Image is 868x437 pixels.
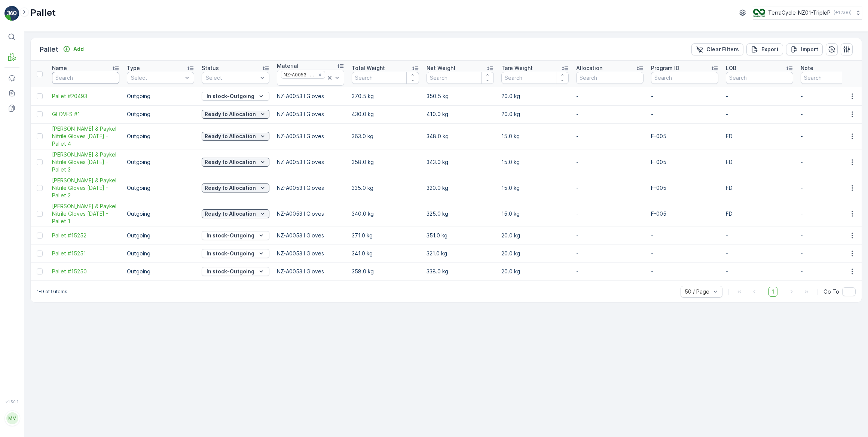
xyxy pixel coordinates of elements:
[801,72,868,84] input: Search
[501,64,533,72] p: Tare Weight
[427,133,494,140] p: 348.0 kg
[801,184,868,192] p: -
[352,133,419,140] p: 363.0 kg
[37,233,43,239] div: Toggle Row Selected
[52,151,119,173] span: [PERSON_NAME] & Paykel Nitrile Gloves [DATE] - Pallet 3
[726,92,793,100] p: -
[6,172,40,179] span: Asset Type :
[501,184,569,192] p: 15.0 kg
[427,250,494,257] p: 321.0 kg
[52,125,119,148] a: FD Fisher & Paykel Nitrile Gloves 10.11.23 - Pallet 4
[352,210,419,218] p: 340.0 kg
[801,110,868,118] p: -
[651,92,718,100] p: -
[768,287,777,297] span: 1
[572,149,647,175] td: -
[6,148,39,154] span: Net Weight :
[501,210,569,218] p: 15.0 kg
[73,45,84,53] p: Add
[412,6,454,15] p: Pallet #20246
[801,46,818,53] p: Import
[427,158,494,166] p: 343.0 kg
[572,175,647,201] td: -
[52,92,119,100] a: Pallet #20493
[202,249,269,258] button: In stock-Outgoing
[202,64,219,72] p: Status
[572,123,647,149] td: -
[726,110,793,118] p: -
[42,160,49,166] span: 30
[277,250,344,257] p: NZ-A0053 I Gloves
[352,110,419,118] p: 430.0 kg
[726,158,793,166] p: FD
[501,72,569,84] input: Search
[277,268,344,275] p: NZ-A0053 I Gloves
[277,184,344,192] p: NZ-A0053 I Gloves
[52,250,119,257] a: Pallet #15251
[202,267,269,276] button: In stock-Outgoing
[37,185,43,191] div: Toggle Row Selected
[37,268,43,274] div: Toggle Row Selected
[352,64,385,72] p: Total Weight
[52,203,119,225] span: [PERSON_NAME] & Paykel Nitrile Gloves [DATE] - Pallet 1
[277,92,344,100] p: NZ-A0053 I Gloves
[427,184,494,192] p: 320.0 kg
[501,110,569,118] p: 20.0 kg
[127,110,194,118] p: Outgoing
[39,148,44,154] span: 11
[40,44,58,55] p: Pallet
[801,268,868,275] p: -
[206,74,258,82] p: Select
[691,43,743,55] button: Clear Filters
[205,110,256,118] p: Ready to Allocation
[202,231,269,240] button: In stock-Outgoing
[202,92,269,101] button: In stock-Outgoing
[576,64,602,72] p: Allocation
[651,72,718,84] input: Search
[60,45,87,54] button: Add
[352,92,419,100] p: 370.5 kg
[761,46,779,53] p: Export
[25,123,62,129] span: Pallet #20246
[501,232,569,239] p: 20.0 kg
[202,183,269,192] button: Ready to Allocation
[207,250,254,257] p: In stock-Outgoing
[352,250,419,257] p: 341.0 kg
[352,184,419,192] p: 335.0 kg
[427,92,494,100] p: 350.5 kg
[52,177,119,199] span: [PERSON_NAME] & Paykel Nitrile Gloves [DATE] - Pallet 2
[127,133,194,140] p: Outgoing
[834,10,852,16] p: ( +12:00 )
[131,74,183,82] p: Select
[32,185,120,191] span: NZ-PI0001 I Beauty and homecare
[726,133,793,140] p: FD
[801,210,868,218] p: -
[277,158,344,166] p: NZ-A0053 I Gloves
[746,43,783,55] button: Export
[786,43,823,55] button: Import
[52,268,119,275] span: Pallet #15250
[281,71,315,78] div: NZ-A0053 I Gloves
[726,268,793,275] p: -
[572,245,647,262] td: -
[37,251,43,257] div: Toggle Row Selected
[277,133,344,140] p: NZ-A0053 I Gloves
[277,62,298,70] p: Material
[753,9,765,17] img: TC_7kpGtVS.png
[6,160,42,166] span: Tare Weight :
[202,132,269,141] button: Ready to Allocation
[651,133,718,140] p: F-005
[205,210,256,218] p: Ready to Allocation
[52,232,119,239] a: Pallet #15252
[427,64,456,72] p: Net Weight
[52,72,119,84] input: Search
[651,158,718,166] p: F-005
[706,46,739,53] p: Clear Filters
[726,184,793,192] p: FD
[52,177,119,199] a: FD Fisher & Paykel Nitrile Gloves 10.11.23 - Pallet 2
[316,72,324,78] div: Remove NZ-A0053 I Gloves
[52,125,119,148] span: [PERSON_NAME] & Paykel Nitrile Gloves [DATE] - Pallet 4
